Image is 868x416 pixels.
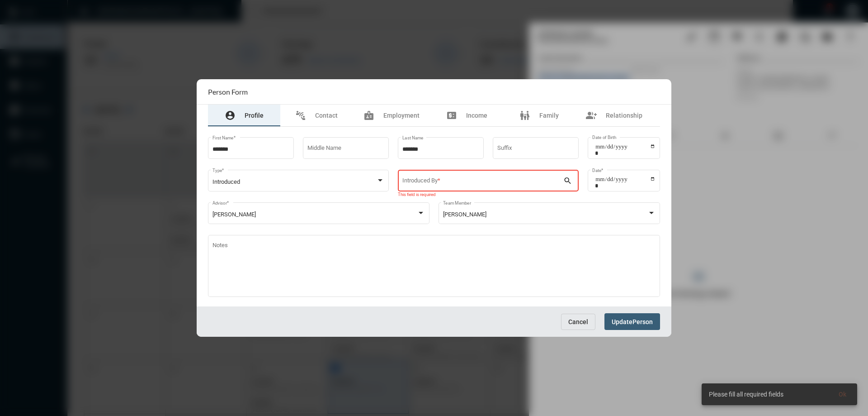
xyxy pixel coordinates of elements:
[539,112,559,119] span: Family
[295,110,306,121] mat-icon: connect_without_contact
[212,211,256,218] span: [PERSON_NAME]
[606,112,642,119] span: Relationship
[315,112,338,119] span: Contact
[443,211,486,218] span: [PERSON_NAME]
[632,318,653,325] span: Person
[383,112,420,119] span: Employment
[245,112,264,119] span: Profile
[398,192,579,197] mat-error: This field is required
[612,318,632,325] span: Update
[466,112,487,119] span: Income
[363,110,374,121] mat-icon: badge
[519,110,530,121] mat-icon: family_restroom
[225,110,236,121] mat-icon: account_circle
[561,314,595,330] button: Cancel
[709,390,783,399] span: Please fill all required fields
[586,110,597,121] mat-icon: group_add
[831,386,854,402] button: Ok
[839,391,846,398] span: Ok
[208,87,248,96] h2: Person Form
[212,178,240,185] span: Introduced
[604,313,660,330] button: UpdatePerson
[446,110,457,121] mat-icon: price_change
[568,318,588,325] span: Cancel
[563,176,574,187] mat-icon: search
